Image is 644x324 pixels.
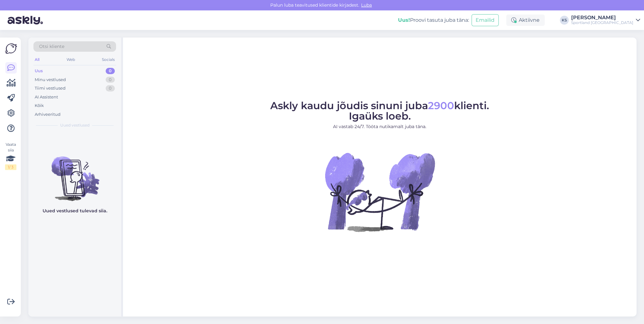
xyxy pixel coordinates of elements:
[35,77,66,83] div: Minu vestlused
[270,99,489,122] span: Askly kaudu jõudis sinuni juba klienti. Igaüks loeb.
[5,43,17,55] img: Askly Logo
[5,142,16,170] div: Vaata siia
[571,15,633,20] div: [PERSON_NAME]
[33,56,41,64] div: All
[571,20,633,25] div: Sportland [GEOGRAPHIC_DATA]
[471,14,499,26] button: Emailid
[270,123,489,130] p: AI vastab 24/7. Tööta nutikamalt juba täna.
[65,56,76,64] div: Web
[35,94,58,100] div: AI Assistent
[101,56,116,64] div: Socials
[43,208,107,214] p: Uued vestlused tulevad siia.
[28,145,121,202] img: No chats
[35,103,44,109] div: Kõik
[506,15,545,26] div: Aktiivne
[35,68,43,74] div: Uus
[35,111,61,118] div: Arhiveeritud
[560,16,569,25] div: KS
[106,85,115,91] div: 0
[323,135,436,249] img: No Chat active
[398,16,469,24] div: Proovi tasuta juba täna:
[39,43,64,50] span: Otsi kliente
[106,77,115,83] div: 0
[35,85,66,91] div: Tiimi vestlused
[359,2,374,8] span: Luba
[398,17,410,23] b: Uus!
[106,68,115,74] div: 0
[571,15,640,25] a: [PERSON_NAME]Sportland [GEOGRAPHIC_DATA]
[428,99,454,112] span: 2900
[60,122,90,128] span: Uued vestlused
[5,164,16,170] div: 1 / 3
